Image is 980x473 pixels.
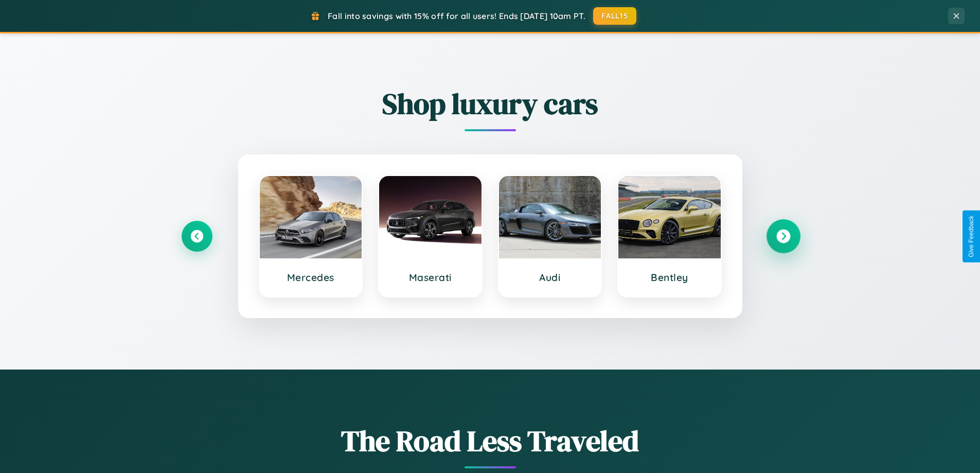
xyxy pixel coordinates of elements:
[182,84,799,124] h2: Shop luxury cars
[182,421,799,461] h1: The Road Less Traveled
[270,271,352,284] h3: Mercedes
[509,271,591,284] h3: Audi
[593,7,636,25] button: FALL15
[389,271,471,284] h3: Maserati
[328,11,585,21] span: Fall into savings with 15% off for all users! Ends [DATE] 10am PT.
[968,216,975,257] div: Give Feedback
[629,271,710,284] h3: Bentley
